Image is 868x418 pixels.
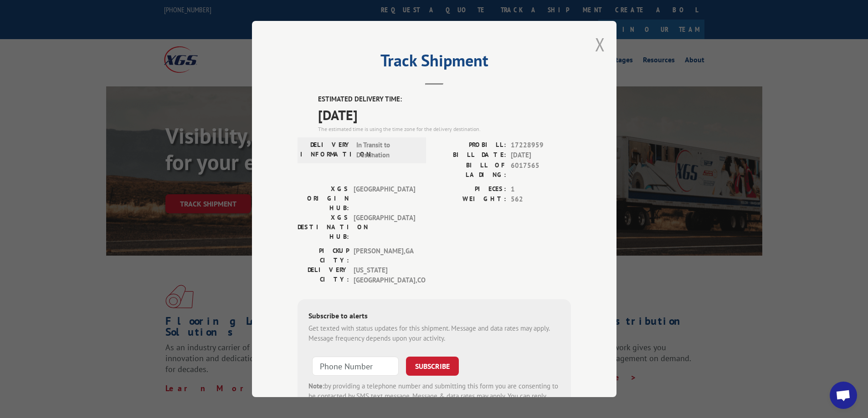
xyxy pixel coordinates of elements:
label: DELIVERY CITY: [298,265,349,286]
span: 17228959 [511,140,571,151]
div: Get texted with status updates for this shipment. Message and data rates may apply. Message frequ... [308,323,560,344]
label: PIECES: [434,184,506,195]
label: PROBILL: [434,140,506,151]
strong: Note: [308,382,324,390]
span: In Transit to Destination [356,140,418,161]
label: BILL OF LADING: [434,161,506,180]
label: BILL DATE: [434,150,506,161]
label: XGS DESTINATION HUB: [298,213,349,242]
button: Close modal [595,32,605,56]
span: [DATE] [511,150,571,161]
label: XGS ORIGIN HUB: [298,184,349,213]
h2: Track Shipment [298,54,571,71]
span: 1 [511,184,571,195]
span: [GEOGRAPHIC_DATA] [354,213,415,242]
span: [DATE] [318,105,571,125]
div: The estimated time is using the time zone for the delivery destination. [318,125,571,133]
span: 6017565 [511,161,571,180]
a: Open chat [830,382,857,409]
button: SUBSCRIBE [406,357,459,376]
input: Phone Number [312,357,399,376]
label: PICKUP CITY: [298,246,349,265]
span: [PERSON_NAME] , GA [354,246,415,265]
label: WEIGHT: [434,194,506,205]
label: DELIVERY INFORMATION: [300,140,352,161]
span: [US_STATE][GEOGRAPHIC_DATA] , CO [354,265,415,286]
label: ESTIMATED DELIVERY TIME: [318,94,571,105]
div: by providing a telephone number and submitting this form you are consenting to be contacted by SM... [308,381,560,412]
span: [GEOGRAPHIC_DATA] [354,184,415,213]
span: 562 [511,194,571,205]
div: Subscribe to alerts [308,310,560,323]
